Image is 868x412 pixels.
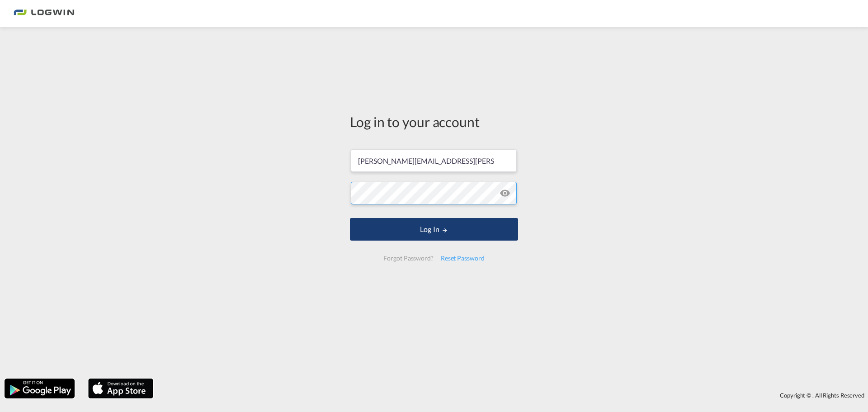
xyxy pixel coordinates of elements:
img: apple.png [87,378,154,399]
img: bc73a0e0d8c111efacd525e4c8ad7d32.png [14,4,75,24]
input: Enter email/phone number [351,149,517,172]
div: Reset Password [437,250,488,266]
div: Log in to your account [350,112,518,131]
button: LOGIN [350,218,518,241]
div: Forgot Password? [380,250,437,266]
div: Copyright © . All Rights Reserved [158,388,868,403]
md-icon: icon-eye-off [500,188,510,199]
img: google.png [4,378,75,399]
